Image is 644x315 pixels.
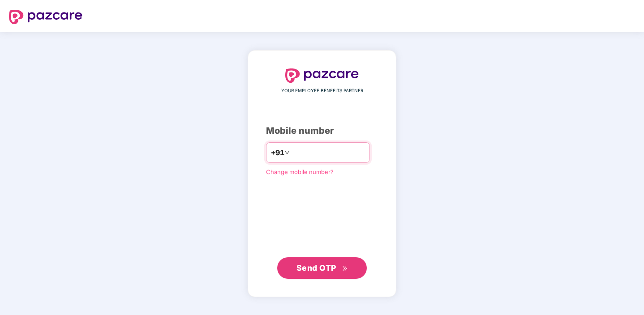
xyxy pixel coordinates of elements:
img: logo [9,10,82,24]
span: down [284,150,290,155]
span: double-right [342,266,348,272]
a: Change mobile number? [266,168,334,175]
span: Send OTP [296,263,336,272]
button: Send OTPdouble-right [277,257,367,279]
div: Mobile number [266,124,378,138]
span: +91 [271,147,284,158]
img: logo [285,68,359,83]
span: YOUR EMPLOYEE BENEFITS PARTNER [281,87,363,94]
